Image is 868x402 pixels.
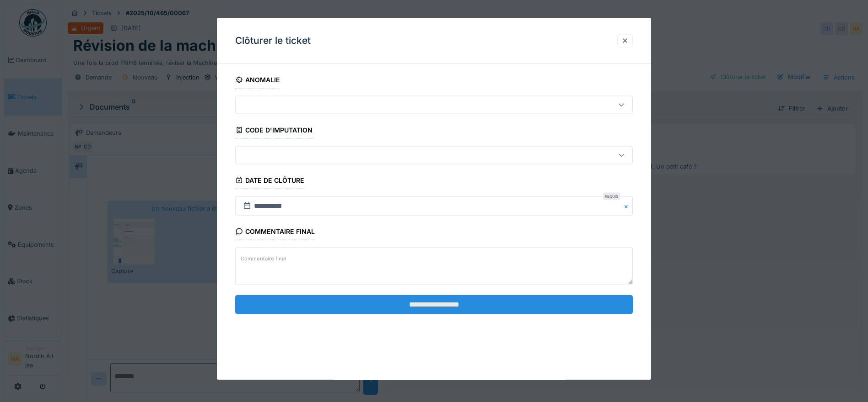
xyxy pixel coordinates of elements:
div: Code d'imputation [235,123,313,139]
div: Requis [603,193,620,200]
button: Close [623,196,633,216]
label: Commentaire final [239,253,288,264]
div: Anomalie [235,73,280,89]
h3: Clôturer le ticket [235,35,311,47]
div: Date de clôture [235,174,304,189]
div: Commentaire final [235,225,315,240]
